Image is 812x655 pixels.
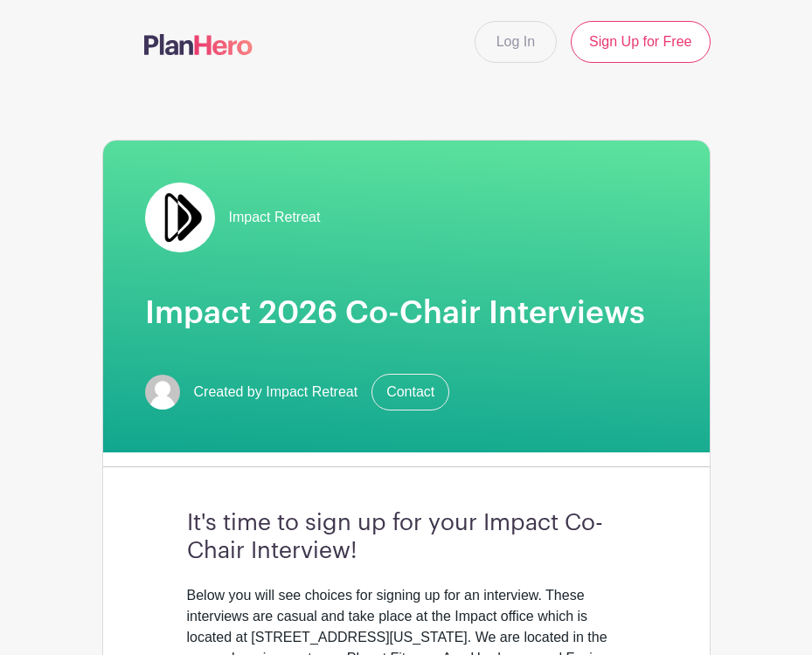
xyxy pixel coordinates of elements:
[145,375,180,410] img: default-ce2991bfa6775e67f084385cd625a349d9dcbb7a52a09fb2fda1e96e2d18dcdb.png
[145,294,668,332] h1: Impact 2026 Co-Chair Interviews
[371,374,449,410] a: Contact
[571,21,710,63] a: Sign Up for Free
[144,34,253,55] img: logo-507f7623f17ff9eddc593b1ce0a138ce2505c220e1c5a4e2b4648c50719b7d32.svg
[229,207,321,228] span: Impact Retreat
[145,183,215,252] img: Double%20Arrow%20Logo.jpg
[194,382,358,403] span: Created by Impact Retreat
[475,21,557,63] a: Log In
[187,509,626,564] h3: It's time to sign up for your Impact Co-Chair Interview!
